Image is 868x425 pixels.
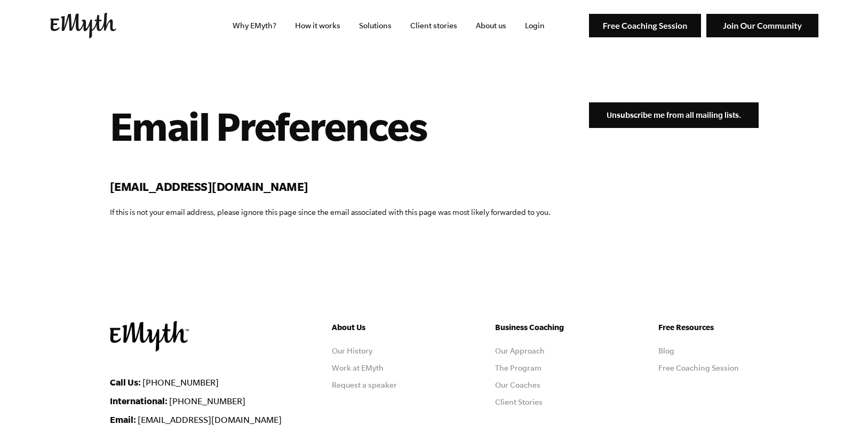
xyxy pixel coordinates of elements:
[332,364,384,372] a: Work at EMyth
[332,321,432,334] h5: About Us
[110,178,551,195] h2: [EMAIL_ADDRESS][DOMAIN_NAME]
[332,381,397,389] a: Request a speaker
[706,14,818,38] img: Join Our Community
[495,364,541,372] a: The Program
[110,321,189,351] img: EMyth
[110,206,551,219] p: If this is not your email address, please ignore this page since the email associated with this p...
[332,347,372,355] a: Our History
[495,398,543,406] a: Client Stories
[110,396,168,406] strong: International:
[495,381,540,389] a: Our Coaches
[589,14,701,38] img: Free Coaching Session
[589,102,759,128] input: Unsubscribe me from all mailing lists.
[50,13,116,38] img: EMyth
[658,321,759,334] h5: Free Resources
[658,364,739,372] a: Free Coaching Session
[142,378,219,387] a: [PHONE_NUMBER]
[110,414,136,424] strong: Email:
[110,102,551,149] h1: Email Preferences
[658,347,674,355] a: Blog
[495,321,595,334] h5: Business Coaching
[495,347,545,355] a: Our Approach
[169,396,245,406] a: [PHONE_NUMBER]
[138,415,282,424] a: [EMAIL_ADDRESS][DOMAIN_NAME]
[110,377,141,387] strong: Call Us:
